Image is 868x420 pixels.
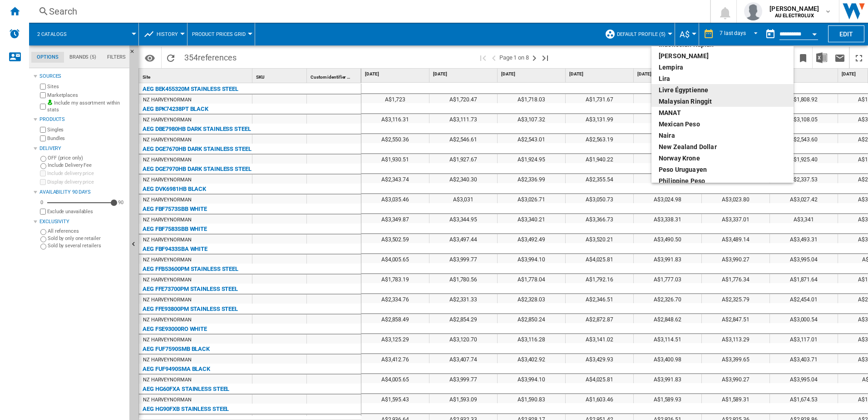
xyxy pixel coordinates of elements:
div: Philippine Peso [659,176,786,185]
div: livre égyptienne [659,85,786,95]
div: lira [659,74,786,83]
div: [PERSON_NAME] [659,51,786,60]
div: Naira [659,131,786,140]
div: Mexican peso [659,120,786,129]
div: Norway Krone [659,154,786,163]
div: lempira [659,63,786,72]
div: MANAT [659,108,786,117]
div: Malaysian Ringgit [659,97,786,106]
div: Peso uruguayen [659,165,786,174]
div: New Zealand dollar [659,142,786,151]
